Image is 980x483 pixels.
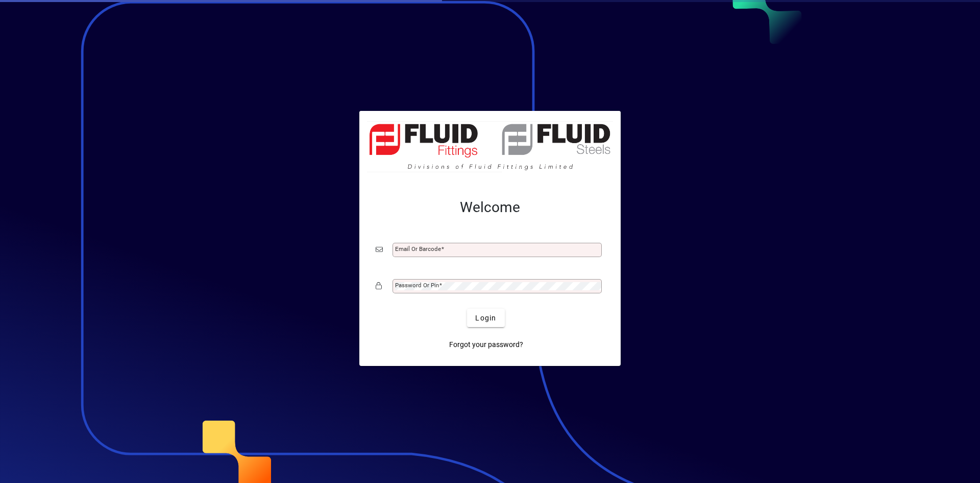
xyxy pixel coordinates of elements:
span: Login [475,313,496,324]
a: Forgot your password? [445,335,527,354]
mat-label: Email or Barcode [395,245,441,252]
mat-label: Password or Pin [395,282,439,289]
button: Login [467,309,504,327]
h2: Welcome [376,199,604,216]
span: Forgot your password? [449,339,523,350]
